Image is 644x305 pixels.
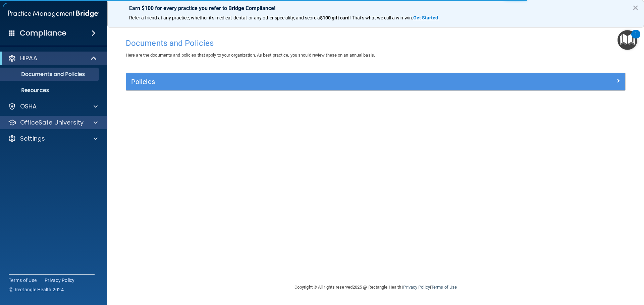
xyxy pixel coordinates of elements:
p: HIPAA [20,54,37,62]
a: Get Started [413,15,439,20]
p: OfficeSafe University [20,119,84,127]
a: Privacy Policy [45,277,75,284]
a: Privacy Policy [403,285,430,290]
h4: Documents and Policies [126,39,626,48]
h4: Compliance [20,28,66,38]
span: Refer a friend at any practice, whether it's medical, dental, or any other speciality, and score a [129,15,320,20]
strong: $100 gift card [320,15,350,20]
p: Earn $100 for every practice you refer to Bridge Compliance! [129,5,622,11]
a: Settings [8,135,98,143]
span: ! That's what we call a win-win. [350,15,413,20]
p: OSHA [20,102,37,110]
div: Copyright © All rights reserved 2025 @ Rectangle Health | | [253,277,498,298]
a: Policies [131,76,620,87]
h5: Policies [131,78,495,85]
button: Close [632,2,639,13]
p: Settings [20,135,45,143]
strong: Get Started [413,15,438,20]
p: Documents and Policies [4,71,96,78]
a: HIPAA [8,54,97,62]
span: Ⓒ Rectangle Health 2024 [9,286,64,293]
button: Open Resource Center, 1 new notification [618,30,637,50]
a: OSHA [8,102,98,110]
a: OfficeSafe University [8,119,98,127]
p: Resources [4,87,96,94]
a: Terms of Use [431,285,457,290]
a: Terms of Use [9,277,37,284]
img: PMB logo [8,7,99,20]
div: 1 [635,34,637,43]
span: Here are the documents and policies that apply to your organization. As best practice, you should... [126,53,375,58]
